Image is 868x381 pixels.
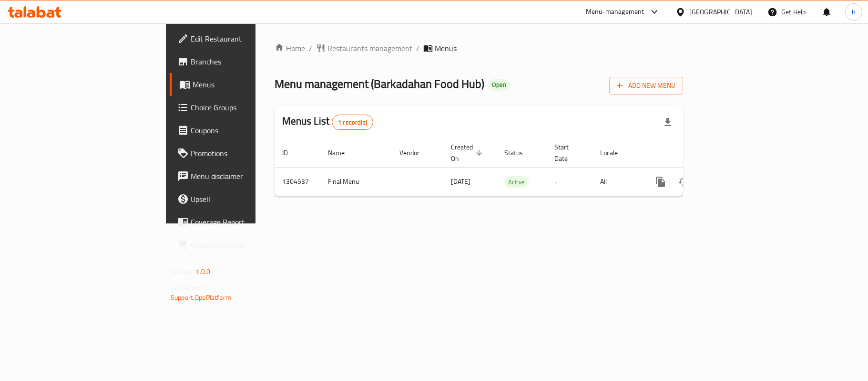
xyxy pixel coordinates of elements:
span: Version: [171,265,194,278]
span: Coupons [191,125,303,136]
a: Restaurants management [316,42,412,54]
span: Menus [435,42,457,54]
div: [GEOGRAPHIC_DATA] [689,7,752,17]
span: Name [328,147,357,159]
span: Restaurants management [327,42,412,54]
h2: Menus List [282,114,373,130]
span: Start Date [554,141,581,164]
span: Coverage Report [191,216,303,228]
span: Grocery Checklist [191,239,303,251]
a: Branches [170,50,311,73]
span: [DATE] [451,175,470,188]
span: Edit Restaurant [191,33,303,44]
span: Menu disclaimer [191,170,303,182]
div: Open [488,79,510,91]
a: Menu disclaimer [170,165,311,188]
span: Menus [193,79,303,90]
span: Upsell [191,193,303,205]
span: Vendor [399,147,432,159]
table: enhanced table [275,138,748,197]
span: 1.0.0 [195,265,210,278]
span: h [852,7,856,17]
span: Add New Menu [617,80,675,92]
span: Choice Groups [191,102,303,113]
a: Coupons [170,119,311,142]
td: - [547,167,592,196]
a: Coverage Report [170,211,311,233]
td: All [592,167,642,196]
span: Created On [451,141,485,164]
span: Promotions [191,148,303,159]
a: Menus [170,73,311,96]
button: more [649,170,672,193]
span: Menu management ( Barkadahan Food Hub ) [275,73,484,95]
a: Edit Restaurant [170,27,311,50]
li: / [416,42,419,54]
a: Support.OpsPlatform [171,291,231,304]
span: Open [488,81,510,89]
nav: breadcrumb [275,42,683,54]
a: Promotions [170,142,311,165]
span: Locale [600,147,630,159]
div: Active [504,176,529,188]
span: ID [282,147,300,159]
th: Actions [642,138,748,168]
button: Change Status [672,170,695,193]
a: Choice Groups [170,96,311,119]
td: Final Menu [320,167,392,196]
div: Menu-management [586,6,644,18]
span: Branches [191,56,303,67]
span: Status [504,147,535,159]
a: Upsell [170,188,311,211]
a: Grocery Checklist [170,233,311,256]
button: Add New Menu [609,77,683,95]
span: Active [504,177,529,188]
div: Total records count [332,115,373,130]
div: Export file [656,111,679,134]
span: 1 record(s) [332,118,373,127]
span: Get support on: [171,282,214,294]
